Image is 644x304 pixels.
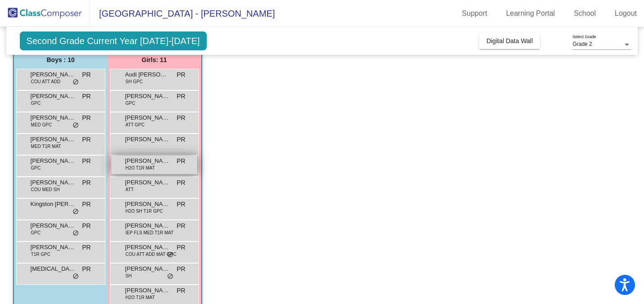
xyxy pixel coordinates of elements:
span: [PERSON_NAME] [31,92,76,101]
span: [PERSON_NAME] [125,200,170,209]
button: Digital Data Wall [479,33,540,49]
a: Learning Portal [499,6,562,21]
span: SH [126,273,132,279]
span: do_not_disturb_alt [73,230,79,237]
a: School [567,6,603,21]
span: Digital Data Wall [486,37,533,45]
span: PR [177,286,185,295]
span: [MEDICAL_DATA][PERSON_NAME] [31,264,76,273]
span: H2O SH T1R GPC [126,208,163,215]
span: [PERSON_NAME] [125,221,170,230]
span: [PERSON_NAME] [125,264,170,273]
span: [PERSON_NAME] [125,286,170,295]
span: PR [82,200,91,209]
span: PR [82,113,91,123]
span: PR [177,200,185,209]
span: PR [82,135,91,144]
span: [PERSON_NAME] [31,156,76,165]
span: PR [177,178,185,188]
span: PR [82,221,91,231]
span: Second Grade Current Year [DATE]-[DATE] [20,31,207,50]
span: H2O T1R MAT [126,165,155,171]
span: PR [82,156,91,166]
span: PR [177,156,185,166]
span: GPC [31,165,41,171]
span: GPC [126,100,136,107]
span: PR [177,243,185,252]
div: Boys : 10 [14,51,108,69]
span: PR [177,135,185,144]
span: PR [82,264,91,274]
span: [PERSON_NAME] [125,243,170,252]
span: [PERSON_NAME] [125,156,170,165]
span: [PERSON_NAME] [125,178,170,187]
span: PR [82,92,91,101]
span: [PERSON_NAME] [125,92,170,101]
span: MED GPC [31,121,52,128]
span: [PERSON_NAME] [125,135,170,144]
span: [PERSON_NAME] [31,178,76,187]
span: Kingston [PERSON_NAME] [31,200,76,209]
span: COU MED SH [31,186,60,193]
span: [PERSON_NAME] [31,70,76,79]
span: do_not_disturb_alt [73,208,79,215]
span: COU ATT ADD [31,78,61,85]
span: do_not_disturb_alt [73,79,79,86]
span: do_not_disturb_alt [73,273,79,280]
span: COU ATT ADD MAT GPC [126,251,177,258]
span: do_not_disturb_alt [167,251,173,259]
span: Grade 2 [572,41,592,47]
span: SH GPC [126,78,143,85]
span: PR [177,70,185,80]
span: PR [177,264,185,274]
span: PR [177,92,185,101]
span: Audi [PERSON_NAME] [125,70,170,79]
span: [PERSON_NAME] [31,113,76,122]
span: ATT GPC [126,121,145,128]
span: T1R GPC [31,251,50,258]
span: GPC [31,100,41,107]
span: do_not_disturb_alt [73,122,79,129]
a: Logout [608,6,644,21]
span: PR [177,221,185,231]
span: do_not_disturb_alt [167,273,173,280]
span: [PERSON_NAME] [31,135,76,144]
span: [PERSON_NAME] [31,221,76,230]
span: PR [177,113,185,123]
span: PR [82,178,91,188]
span: [PERSON_NAME] [125,113,170,122]
a: Support [455,6,494,21]
span: [PERSON_NAME] [31,243,76,252]
span: PR [82,243,91,252]
span: GPC [31,229,41,236]
span: IEP FLS MED T1R MAT [126,229,174,236]
span: [GEOGRAPHIC_DATA] - [PERSON_NAME] [90,6,275,21]
span: ATT [126,186,134,193]
span: MED T1R MAT [31,143,61,150]
div: Girls: 11 [108,51,201,69]
span: PR [82,70,91,80]
span: H2O T1R MAT [126,294,155,301]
